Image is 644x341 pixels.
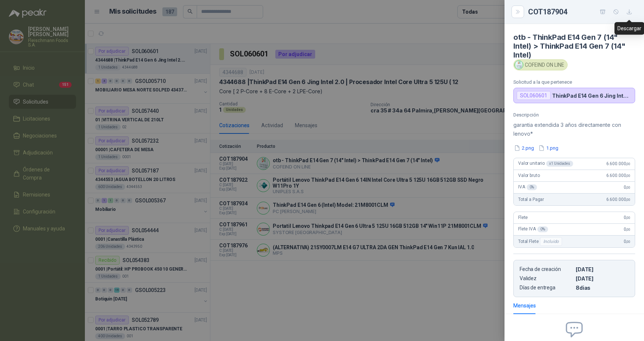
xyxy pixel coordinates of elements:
[576,266,629,272] p: [DATE]
[513,79,635,85] p: Solicitud a la que pertenece
[520,266,573,272] p: Fecha de creación
[626,185,630,189] span: ,00
[513,302,536,310] div: Mensajes
[518,173,540,178] span: Valor bruto
[513,7,522,16] button: Close
[527,184,537,190] div: 0 %
[513,112,635,118] p: Descripción
[626,240,630,244] span: ,00
[518,184,537,190] span: IVA
[517,91,551,100] div: SOL060601
[606,197,630,202] span: 6.600.000
[546,161,573,167] div: x 1 Unidades
[513,121,635,138] p: garantia extendida 3 años directamente con lenovo*
[540,237,562,246] div: Incluido
[518,197,544,202] span: Total a Pagar
[537,226,548,232] div: 0 %
[518,226,548,232] span: Flete IVA
[624,185,630,190] span: 0
[552,93,632,99] p: ThinkPad E14 Gen 6 Jing Intel 2.0 | Procesador Intel Core Ultra 5 125U ( 12
[513,59,568,70] div: COFEIND ON LINE
[576,285,629,291] p: 8 dias
[576,275,629,282] p: [DATE]
[518,161,573,167] span: Valor unitario
[606,173,630,178] span: 6.600.000
[513,33,635,59] h4: otb - ThinkPad E14 Gen 7 (14" Intel) > ThinkPad E14 Gen 7 (14" Intel)
[624,215,630,220] span: 0
[520,275,573,282] p: Validez
[624,227,630,232] span: 0
[513,144,535,152] button: 2.png
[518,215,528,220] span: Flete
[626,227,630,232] span: ,00
[528,6,635,18] div: COT187904
[518,237,564,246] span: Total Flete
[626,216,630,220] span: ,00
[538,144,559,152] button: 1.png
[606,161,630,166] span: 6.600.000
[624,239,630,244] span: 0
[515,61,523,69] img: Company Logo
[520,285,573,291] p: Días de entrega
[626,198,630,202] span: ,00
[626,174,630,178] span: ,00
[626,162,630,166] span: ,00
